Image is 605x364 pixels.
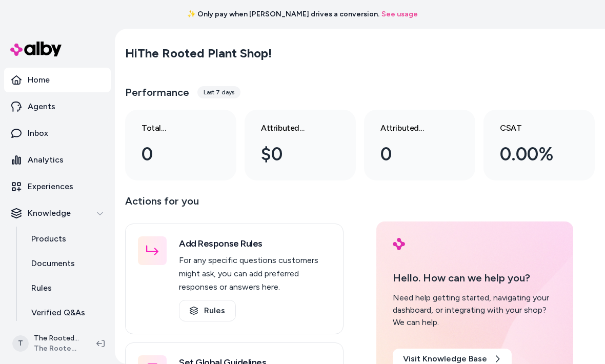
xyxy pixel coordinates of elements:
[31,282,52,294] p: Rules
[142,140,204,168] div: 0
[6,327,88,360] button: TThe Rooted Plant Shop ShopifyThe Rooted Plant Shop
[31,233,66,245] p: Products
[179,300,236,321] a: Rules
[4,68,111,92] a: Home
[4,201,111,226] button: Knowledge
[393,292,557,329] div: Need help getting started, navigating your dashboard, or integrating with your shop? We can help.
[380,140,442,168] div: 0
[21,251,111,276] a: Documents
[125,193,344,217] p: Actions for you
[483,110,595,180] a: CSAT 0.00%
[31,257,75,270] p: Documents
[28,100,55,113] p: Agents
[21,300,111,325] a: Verified Q&As
[179,236,331,251] h3: Add Response Rules
[21,276,111,300] a: Rules
[142,122,204,134] h3: Total conversations
[393,238,405,250] img: alby Logo
[10,42,62,56] img: alby Logo
[31,307,85,319] p: Verified Q&As
[197,86,240,98] div: Last 7 days
[28,180,73,193] p: Experiences
[364,110,475,180] a: Attributed Orders 0
[500,140,562,168] div: 0.00%
[381,9,418,19] a: See usage
[28,74,50,86] p: Home
[125,85,189,99] h3: Performance
[12,335,29,352] span: T
[4,121,111,146] a: Inbox
[28,154,64,166] p: Analytics
[34,333,80,343] p: The Rooted Plant Shop Shopify
[393,270,557,286] p: Hello. How can we help you?
[28,207,71,219] p: Knowledge
[125,110,236,180] a: Total conversations 0
[179,254,331,294] p: For any specific questions customers might ask, you can add preferred responses or answers here.
[245,110,356,180] a: Attributed Revenue $0
[34,343,80,354] span: The Rooted Plant Shop
[500,122,562,134] h3: CSAT
[21,227,111,251] a: Products
[187,9,379,19] span: ✨ Only pay when [PERSON_NAME] drives a conversion.
[4,148,111,172] a: Analytics
[4,174,111,199] a: Experiences
[261,122,323,134] h3: Attributed Revenue
[380,122,442,134] h3: Attributed Orders
[125,46,272,61] h2: Hi The Rooted Plant Shop !
[261,140,323,168] div: $0
[4,94,111,119] a: Agents
[28,127,48,139] p: Inbox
